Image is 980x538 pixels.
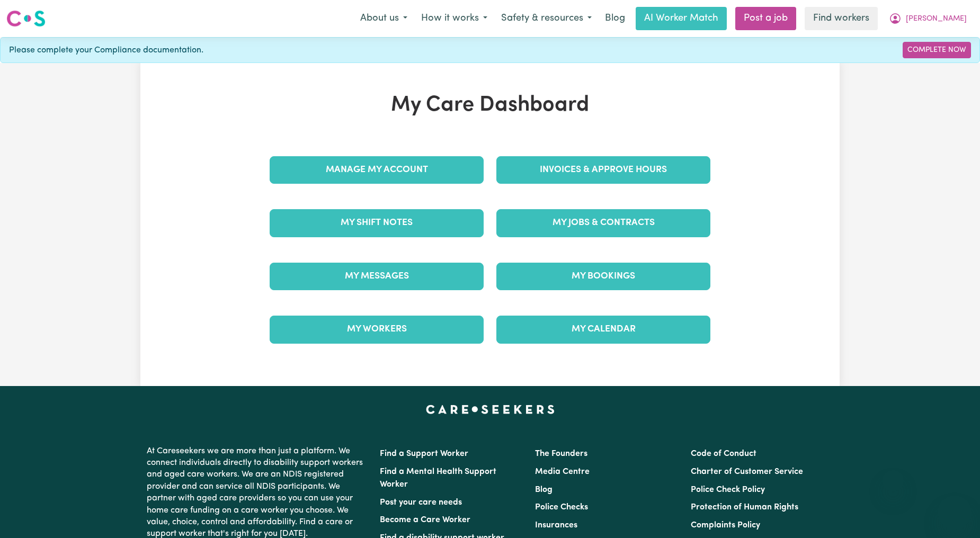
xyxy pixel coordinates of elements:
[906,13,967,25] span: [PERSON_NAME]
[883,470,904,491] iframe: Close message
[380,498,462,507] a: Post your care needs
[691,486,765,494] a: Police Check Policy
[903,42,971,58] a: Complete Now
[270,263,484,290] a: My Messages
[6,9,46,28] img: Careseekers logo
[270,209,484,237] a: My Shift Notes
[735,7,796,30] a: Post a job
[496,209,710,237] a: My Jobs & Contracts
[691,503,798,512] a: Protection of Human Rights
[535,503,588,512] a: Police Checks
[636,7,727,30] a: AI Worker Match
[535,521,577,530] a: Insurances
[414,7,494,30] button: How it works
[263,93,717,118] h1: My Care Dashboard
[380,468,496,489] a: Find a Mental Health Support Worker
[9,44,203,57] span: Please complete your Compliance documentation.
[270,156,484,184] a: Manage My Account
[270,316,484,343] a: My Workers
[691,468,803,476] a: Charter of Customer Service
[535,486,553,494] a: Blog
[535,468,590,476] a: Media Centre
[938,496,972,530] iframe: Button to launch messaging window
[691,521,760,530] a: Complaints Policy
[494,7,599,30] button: Safety & resources
[496,263,710,290] a: My Bookings
[426,405,555,414] a: Careseekers home page
[882,7,974,30] button: My Account
[691,450,756,458] a: Code of Conduct
[353,7,414,30] button: About us
[380,450,468,458] a: Find a Support Worker
[496,156,710,184] a: Invoices & Approve Hours
[599,7,631,30] a: Blog
[805,7,878,30] a: Find workers
[496,316,710,343] a: My Calendar
[535,450,587,458] a: The Founders
[380,516,470,524] a: Become a Care Worker
[6,6,46,31] a: Careseekers logo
